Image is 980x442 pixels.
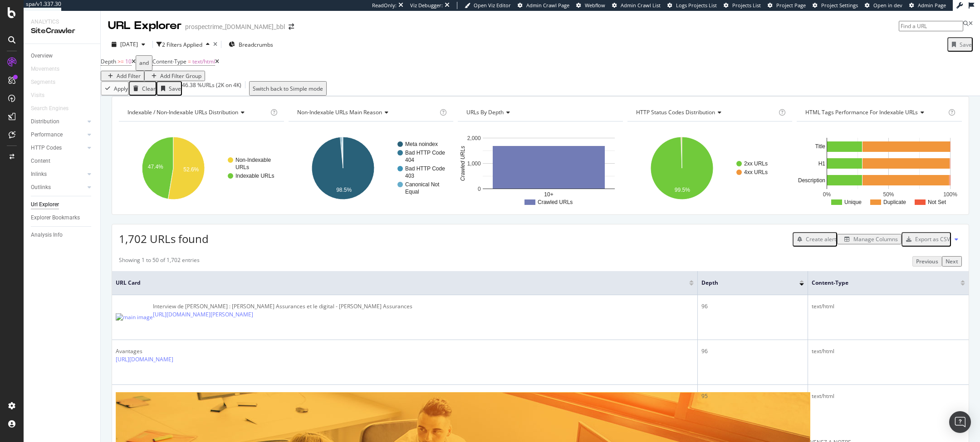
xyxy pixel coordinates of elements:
text: Indexable URLs [235,173,274,180]
span: Breadcrumbs [239,41,273,49]
text: 404 [405,157,414,164]
button: and [136,55,152,71]
div: arrow-right-arrow-left [289,24,294,30]
a: [URL][DOMAIN_NAME] [116,355,173,363]
span: Open in dev [873,2,902,9]
span: Content-Type [812,279,947,287]
span: Depth [701,279,786,287]
div: 96 [701,347,804,355]
a: Url Explorer [31,200,94,209]
a: Projects List [724,2,761,9]
a: Explorer Bookmarks [31,213,94,223]
div: Manage Columns [853,235,898,243]
span: Indexable / Non-Indexable URLs distribution [127,108,238,116]
div: Outlinks [31,183,51,192]
button: Manage Columns [837,234,902,244]
h4: HTML Tags Performance for Indexable URLs [804,105,946,120]
div: text/html [812,302,965,311]
div: 95 [701,392,804,400]
h4: URLs by Depth [465,105,615,120]
span: Projects List [732,2,761,9]
div: Create alert [806,235,836,243]
a: Overview [31,51,94,61]
div: Movements [31,64,59,74]
button: Add Filter [101,71,144,81]
a: Webflow [576,2,605,9]
a: Movements [31,64,69,74]
button: Previous [912,256,942,267]
button: Clear [129,81,157,96]
span: Depth [101,58,116,65]
text: 100% [944,191,958,198]
text: 10+ [544,191,554,198]
span: 2025 Sep. 8th [120,40,138,48]
text: 1,000 [467,160,481,167]
div: 96 [701,302,804,311]
span: = [188,58,191,65]
div: URL Explorer [108,18,181,34]
div: Export as CSV [915,235,950,243]
svg: A chart. [458,129,623,208]
text: Equal [405,189,419,195]
div: Next [946,257,958,265]
span: Admin Crawl List [621,2,661,9]
text: 2xx URLs [744,161,768,167]
div: and [139,57,149,69]
span: Webflow [585,2,605,9]
a: Segments [31,78,64,87]
div: text/html [812,392,965,400]
text: Meta noindex [405,141,438,148]
span: Admin Crawl Page [526,2,569,9]
span: Project Page [776,2,806,9]
a: Open Viz Editor [465,2,511,9]
h4: Indexable / Non-Indexable URLs Distribution [126,105,269,120]
div: A chart. [289,129,454,208]
text: Bad HTTP Code [405,166,445,172]
button: Save [947,37,973,52]
div: Switch back to Simple mode [253,85,323,92]
div: Performance [31,130,63,140]
span: >= [118,58,124,65]
button: Next [942,256,962,267]
span: URLs by Depth [466,108,504,116]
text: 99.5% [675,187,690,194]
h4: Non-Indexable URLs Main Reason [295,105,438,120]
a: Analysis Info [31,230,94,240]
span: Logs Projects List [676,2,717,9]
text: Description [798,177,825,184]
div: prospectrime_[DOMAIN_NAME]_bbl [185,22,285,31]
text: 0 [478,186,481,192]
div: Avantages [116,347,173,355]
text: Non-Indexable [235,157,271,164]
div: Previous [916,257,938,265]
a: Logs Projects List [667,2,717,9]
a: Admin Crawl Page [518,2,569,9]
svg: A chart. [119,129,284,208]
svg: A chart. [627,129,793,208]
a: Search Engines [31,104,78,113]
a: Inlinks [31,170,85,179]
span: Admin Page [918,2,946,9]
svg: A chart. [797,129,962,208]
div: Viz Debugger: [410,2,443,9]
text: Bad HTTP Code [405,150,445,156]
a: Distribution [31,117,85,126]
input: Find a URL [899,21,963,31]
div: Explorer Bookmarks [31,213,80,223]
a: Performance [31,130,85,140]
text: URLs [235,165,249,171]
img: main image [116,313,153,321]
div: Showing 1 to 50 of 1,702 entries [119,256,200,267]
a: HTTP Codes [31,143,85,153]
text: 47.4% [148,164,163,170]
text: Canonical Not [405,182,440,188]
div: Interview de [PERSON_NAME] : [PERSON_NAME] Assurances et le digital - [PERSON_NAME] Assurances [153,302,412,311]
h4: HTTP Status Codes Distribution [634,105,777,120]
div: Save [960,41,972,49]
button: Apply [101,81,129,96]
text: Unique [844,199,862,206]
button: Add Filter Group [144,71,205,81]
span: 1,702 URLs found [119,231,209,246]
